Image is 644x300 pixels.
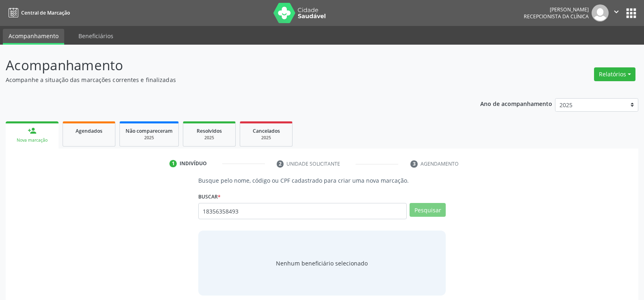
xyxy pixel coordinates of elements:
[410,203,446,217] button: Pesquisar
[189,135,230,141] div: 2025
[6,6,70,19] a: Central de Marcação
[197,127,222,134] span: Resolvidos
[180,160,207,167] div: Indivíduo
[594,67,635,81] button: Relatórios
[198,176,446,185] p: Busque pelo nome, código ou CPF cadastrado para criar uma nova marcação.
[198,190,221,203] label: Buscar
[73,29,119,43] a: Beneficiários
[480,98,552,108] p: Ano de acompanhamento
[524,13,589,20] span: Recepcionista da clínica
[246,135,286,141] div: 2025
[592,4,609,22] img: img
[253,127,280,134] span: Cancelados
[126,135,173,141] div: 2025
[276,259,368,268] span: Nenhum beneficiário selecionado
[198,203,407,219] input: Busque por nome, código ou CPF
[11,137,53,143] div: Nova marcação
[609,4,624,22] button: 
[126,127,173,134] span: Não compareceram
[6,76,449,84] p: Acompanhe a situação das marcações correntes e finalizadas
[6,55,449,76] p: Acompanhamento
[524,6,589,13] div: [PERSON_NAME]
[624,6,638,20] button: apps
[612,7,621,16] i: 
[21,9,70,16] span: Central de Marcação
[169,160,177,167] div: 1
[76,127,102,134] span: Agendados
[28,126,37,135] div: person_add
[3,29,64,45] a: Acompanhamento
